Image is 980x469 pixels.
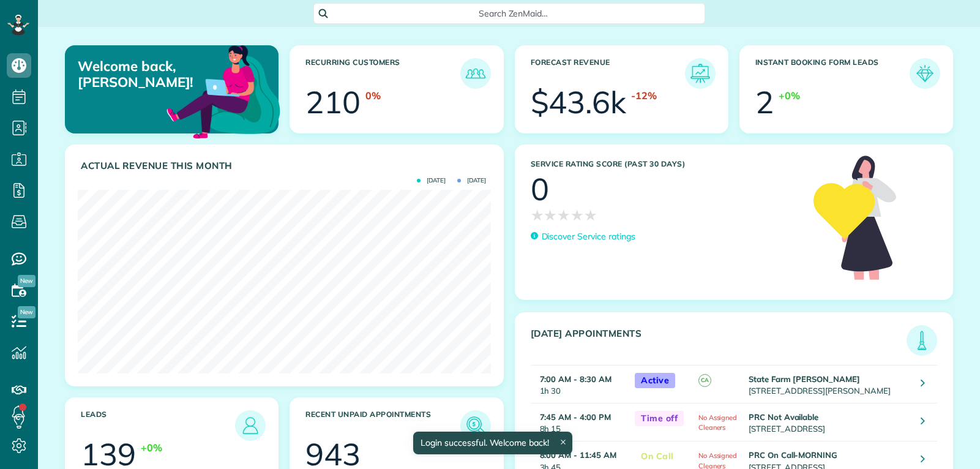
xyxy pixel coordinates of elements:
[779,89,800,103] div: +0%
[141,441,162,455] div: +0%
[698,413,738,432] span: No Assigned Cleaners
[557,204,570,226] span: ★
[540,374,612,384] strong: 7:00 AM - 8:30 AM
[584,204,597,226] span: ★
[688,61,713,86] img: icon_forecast_revenue-8c13a41c7ed35a8dcfafea3cbb826a0462acb37728057bba2d056411b612bbbe.png
[749,374,860,384] strong: State Farm [PERSON_NAME]
[531,174,549,204] div: 0
[463,61,488,86] img: icon_recurring_customers-cf858462ba22bcd05b5a5880d41d6543d210077de5bb9ebc9590e49fd87d84ed.png
[531,204,544,226] span: ★
[755,87,774,118] div: 2
[18,306,36,318] span: New
[413,432,572,454] div: Login successful. Welcome back!
[417,178,446,184] span: [DATE]
[305,58,460,89] h3: Recurring Customers
[635,449,680,464] span: On Call
[531,230,635,243] a: Discover Service ratings
[698,374,711,387] span: CA
[457,178,486,184] span: [DATE]
[531,58,685,89] h3: Forecast Revenue
[749,412,818,422] strong: PRC Not Available
[531,366,629,403] td: 1h 30
[540,450,616,460] strong: 8:00 AM - 11:45 AM
[755,58,910,89] h3: Instant Booking Form Leads
[635,373,675,388] span: Active
[635,411,684,426] span: Time off
[305,87,361,118] div: 210
[305,410,460,441] h3: Recent unpaid appointments
[18,275,36,287] span: New
[531,87,627,118] div: $43.6k
[570,204,584,226] span: ★
[746,366,912,403] td: [STREET_ADDRESS][PERSON_NAME]
[540,412,611,422] strong: 7:45 AM - 4:00 PM
[749,450,837,460] strong: PRC On Call-MORNING
[631,89,657,103] div: -12%
[78,58,209,91] p: Welcome back, [PERSON_NAME]!
[910,328,934,353] img: icon_todays_appointments-901f7ab196bb0bea1936b74009e4eb5ffbc2d2711fa7634e0d609ed5ef32b18b.png
[746,403,912,441] td: [STREET_ADDRESS]
[238,413,263,438] img: icon_leads-1bed01f49abd5b7fead27621c3d59655bb73ed531f8eeb49469d10e621d6b896.png
[81,160,491,171] h3: Actual Revenue this month
[164,31,283,150] img: dashboard_welcome-42a62b7d889689a78055ac9021e634bf52bae3f8056760290aed330b23ab8690.png
[913,61,937,86] img: icon_form_leads-04211a6a04a5b2264e4ee56bc0799ec3eb69b7e499cbb523a139df1d13a81ae0.png
[81,410,235,441] h3: Leads
[544,204,557,226] span: ★
[542,230,635,243] p: Discover Service ratings
[531,403,629,441] td: 8h 15
[531,328,907,356] h3: [DATE] Appointments
[365,89,381,103] div: 0%
[531,160,801,168] h3: Service Rating score (past 30 days)
[463,413,488,438] img: icon_unpaid_appointments-47b8ce3997adf2238b356f14209ab4cced10bd1f174958f3ca8f1d0dd7fffeee.png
